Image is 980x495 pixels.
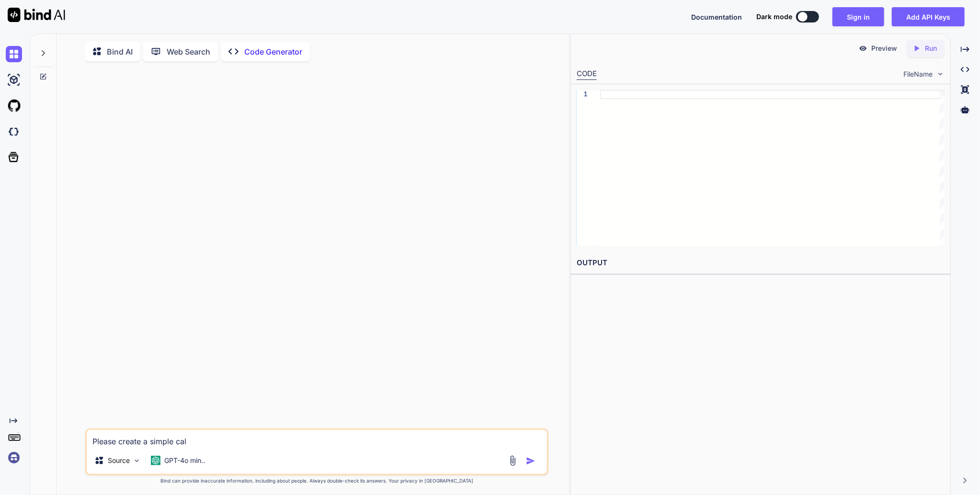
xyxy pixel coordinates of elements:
[107,46,133,57] p: Bind AI
[925,44,937,53] p: Run
[85,477,548,484] p: Bind can provide inaccurate information, including about people. Always double-check its answers....
[832,7,884,26] button: Sign in
[507,455,518,466] img: attachment
[167,46,210,57] p: Web Search
[6,124,22,140] img: darkCloudIdeIcon
[936,70,945,78] img: chevron down
[108,456,130,465] p: Source
[526,456,536,466] img: icon
[6,98,22,114] img: githubLight
[903,69,933,79] span: FileName
[151,456,160,465] img: GPT-4o mini
[87,430,547,447] textarea: Please create a simple cal
[571,252,950,274] h2: OUTPUT
[6,46,22,62] img: chat
[133,457,141,465] img: Pick Models
[871,44,897,53] p: Preview
[892,7,965,26] button: Add API Keys
[244,46,302,57] p: Code Generator
[6,72,22,88] img: ai-studio
[691,13,742,21] span: Documentation
[756,12,792,22] span: Dark mode
[859,44,867,53] img: preview
[164,456,205,465] p: GPT-4o min..
[8,8,65,22] img: Bind AI
[6,450,22,466] img: signin
[577,68,597,80] div: CODE
[577,90,588,99] div: 1
[691,12,742,22] button: Documentation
